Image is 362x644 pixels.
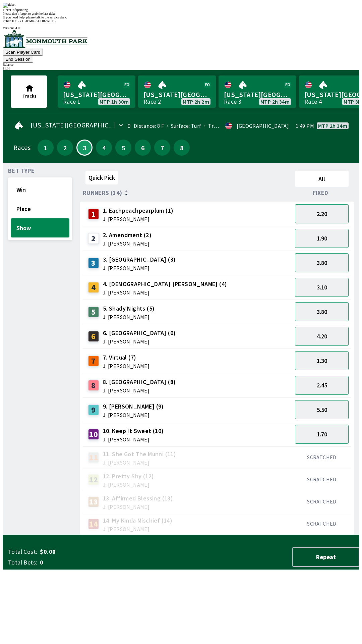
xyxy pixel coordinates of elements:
span: 6. [GEOGRAPHIC_DATA] (6) [103,329,176,337]
span: 3 [79,146,90,149]
span: Runners (14) [83,190,122,196]
button: 2 [57,140,73,156]
span: J: [PERSON_NAME] [103,388,176,393]
div: Public ID: [3,19,359,23]
span: J: [PERSON_NAME] [103,314,155,320]
span: Distance: 8 F [134,122,164,129]
a: [US_STATE][GEOGRAPHIC_DATA]Race 2MTP 2h 2m [138,75,216,108]
span: 9. [PERSON_NAME] (9) [103,402,164,411]
span: MTP 2h 34m [318,123,347,128]
span: 5. Shady Nights (5) [103,304,155,313]
button: 5 [115,140,131,156]
button: 2.45 [295,376,349,395]
span: 4.20 [317,332,327,340]
div: Balance [3,63,359,66]
div: SCRATCHED [295,498,349,505]
span: MTP 2h 2m [183,99,209,104]
a: [US_STATE][GEOGRAPHIC_DATA]Race 1MTP 1h 30m [58,75,135,108]
button: 3.80 [295,253,349,272]
div: Races [13,145,31,150]
span: [US_STATE][GEOGRAPHIC_DATA] [63,90,130,99]
span: 0 [40,558,145,567]
button: 8 [174,140,190,156]
div: Race 4 [304,99,322,104]
span: 4. [DEMOGRAPHIC_DATA] [PERSON_NAME] (4) [103,280,227,288]
button: 3.10 [295,278,349,297]
span: All [298,175,346,183]
span: 1. Eachpeachpearplum (1) [103,206,174,215]
button: Repeat [292,547,359,567]
div: Please don't forget to grab the last ticket [3,12,359,15]
div: 1 [88,209,99,219]
div: SCRATCHED [295,476,349,483]
div: 0 [127,123,131,128]
div: 14 [88,519,99,529]
div: 13 [88,496,99,507]
span: J: [PERSON_NAME] [103,504,173,509]
span: [US_STATE][GEOGRAPHIC_DATA] [31,122,131,128]
span: 4 [98,145,110,150]
span: 10. Keep It Sweet (10) [103,427,164,435]
span: 1.30 [317,357,327,365]
div: 8 [88,380,99,391]
div: Ticket 1 of 1 printing [3,8,359,12]
div: SCRATCHED [295,520,349,527]
span: J: [PERSON_NAME] [103,241,152,246]
button: Win [11,180,69,199]
span: J: [PERSON_NAME] [103,412,164,418]
span: 3. [GEOGRAPHIC_DATA] (3) [103,255,176,264]
span: 3.10 [317,283,327,291]
div: 4 [88,282,99,293]
div: $ 1.65 [3,66,359,70]
div: Race 3 [224,99,241,104]
span: 3.80 [317,308,327,316]
span: Place [16,205,64,213]
span: J: [PERSON_NAME] [103,363,149,369]
span: Total Cost: [8,548,37,556]
span: If you need help, please talk to the service desk. [3,15,67,19]
button: 7 [154,140,170,156]
div: 6 [88,331,99,342]
div: Version 1.4.0 [3,26,359,30]
span: Show [16,224,64,232]
span: 2. Amendment (2) [103,231,152,239]
div: 5 [88,307,99,317]
div: Race 1 [63,99,80,104]
span: MTP 2h 34m [260,99,290,104]
span: Win [16,186,64,194]
div: 7 [88,356,99,366]
div: 3 [88,258,99,268]
button: 5.50 [295,400,349,419]
div: 2 [88,233,99,244]
div: 10 [88,429,99,440]
img: venue logo [3,30,87,48]
span: 1.70 [317,430,327,438]
button: 4 [96,140,112,156]
span: [US_STATE][GEOGRAPHIC_DATA] [224,90,291,99]
div: 12 [88,474,99,485]
span: Total Bets: [8,558,37,567]
span: J: [PERSON_NAME] [103,216,174,222]
span: 1 [39,145,52,150]
span: Repeat [298,553,353,561]
button: Show [11,218,69,237]
span: 5.50 [317,406,327,414]
span: J: [PERSON_NAME] [103,526,172,532]
span: 7. Virtual (7) [103,353,149,362]
div: Race 2 [143,99,161,104]
button: Place [11,199,69,218]
button: Scan Player Card [3,49,43,56]
span: J: [PERSON_NAME] [103,339,176,344]
span: 3.80 [317,259,327,267]
button: 3 [76,140,93,156]
button: 2.20 [295,204,349,223]
div: 9 [88,405,99,415]
span: $0.00 [40,548,145,556]
span: J: [PERSON_NAME] [103,482,154,487]
div: SCRATCHED [295,454,349,461]
span: J: [PERSON_NAME] [103,265,176,271]
span: PYJT-JEMR-KOOR-WHFE [17,19,56,23]
span: J: [PERSON_NAME] [103,460,176,465]
div: Fixed [292,190,351,196]
div: 11 [88,452,99,463]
